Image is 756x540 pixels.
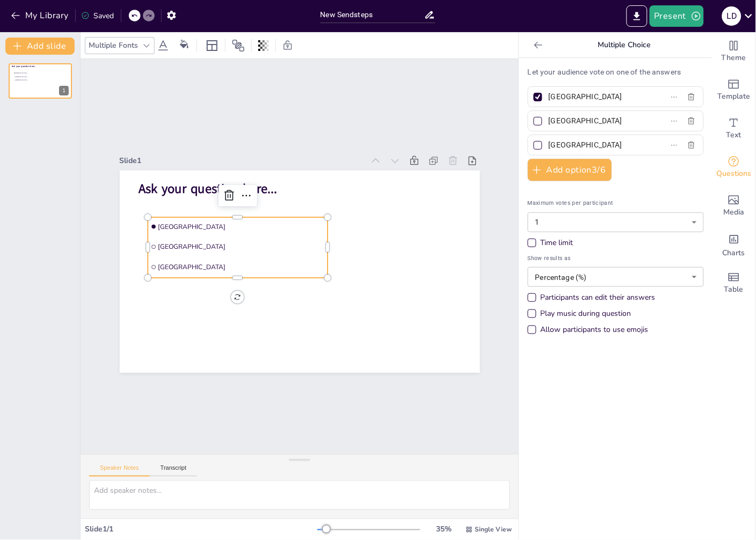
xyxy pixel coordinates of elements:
span: Ask your question here... [139,180,277,198]
div: Add text boxes [713,109,755,148]
span: [GEOGRAPHIC_DATA] [16,79,45,81]
div: Add ready made slides [713,71,755,109]
button: Present [650,5,703,27]
span: Show results as [528,254,704,263]
span: [GEOGRAPHIC_DATA] [158,242,325,251]
span: Media [724,206,745,218]
span: [GEOGRAPHIC_DATA] [158,222,325,231]
p: Multiple Choice [547,32,702,58]
span: Theme [722,52,746,64]
div: Participants can edit their answers [528,292,656,303]
div: 1 [9,63,72,99]
span: Position [232,39,245,52]
div: Percentage (%) [528,267,704,287]
button: Transcript [150,465,198,477]
button: L D [722,5,742,27]
span: Questions [717,168,752,180]
span: Ask your question here... [12,65,36,68]
span: Single View [475,526,512,534]
input: Option 2 [549,113,649,129]
div: Layout [203,37,221,54]
button: Export to PowerPoint [627,5,648,27]
span: [GEOGRAPHIC_DATA] [158,263,325,271]
span: Template [718,91,751,102]
div: Add charts and graphs [713,225,755,264]
p: Let your audience vote on one of the answers [528,66,704,78]
div: 35 % [431,524,457,535]
button: Add option3/6 [528,159,612,181]
div: Get real-time input from your audience [713,148,755,187]
div: Allow participants to use emojis [528,324,649,335]
div: Multiple Fonts [86,38,140,53]
div: Allow participants to use emojis [541,324,649,335]
span: Table [724,284,744,295]
div: Play music during question [541,308,631,319]
span: Charts [723,247,745,259]
div: Slide 1 / 1 [85,524,317,535]
span: [GEOGRAPHIC_DATA] [16,72,45,74]
div: Play music during question [528,308,631,319]
div: L D [722,6,742,26]
span: [GEOGRAPHIC_DATA] [16,76,45,78]
span: Maximum votes per participant [528,198,704,208]
div: Background color [176,40,192,51]
div: Add a table [713,264,755,302]
button: My Library [8,7,73,24]
input: Insert title [321,7,425,23]
div: Participants can edit their answers [541,292,656,303]
div: Add images, graphics, shapes or video [713,187,755,225]
div: Change the overall theme [713,32,755,71]
input: Option 1 [549,89,649,105]
input: Option 3 [549,137,649,153]
div: Time limit [528,238,704,248]
div: Saved [81,11,114,21]
span: Text [726,129,742,141]
div: Slide 1 [120,156,364,166]
div: 1 [59,86,69,95]
button: Speaker Notes [89,465,150,477]
button: Add slide [5,38,75,55]
div: Time limit [541,238,573,248]
div: 1 [528,212,704,232]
